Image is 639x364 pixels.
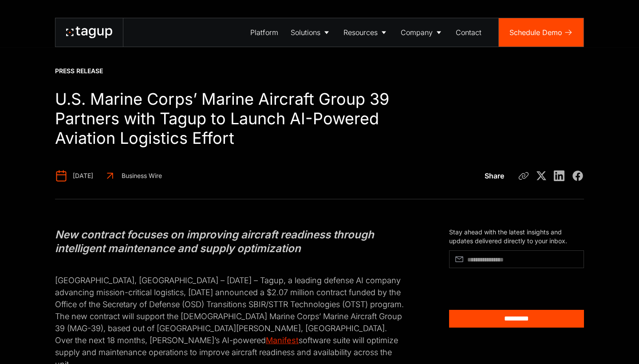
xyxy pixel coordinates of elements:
[55,90,407,148] h1: U.S. Marine Corps’ Marine Aircraft Group 39 Partners with Tagup to Launch AI-Powered Aviation Log...
[401,27,433,38] div: Company
[104,170,162,182] a: Business Wire
[337,18,394,47] a: Resources
[73,171,93,180] div: [DATE]
[266,336,299,345] a: Manifest
[122,171,162,180] div: Business Wire
[343,27,378,38] div: Resources
[499,18,584,47] a: Schedule Demo
[394,18,450,47] a: Company
[250,27,278,38] div: Platform
[55,228,374,255] em: New contract focuses on improving aircraft readiness through intelligent maintenance and supply o...
[449,272,544,296] iframe: reCAPTCHA
[284,18,337,47] a: Solutions
[456,27,481,38] div: Contact
[244,18,284,47] a: Platform
[449,228,584,245] div: Stay ahead with the latest insights and updates delivered directly to your inbox.
[485,170,504,181] div: Share
[449,250,584,328] form: Article Subscribe
[450,18,488,47] a: Contact
[291,27,320,38] div: Solutions
[55,67,103,75] div: Press Release
[509,27,562,38] div: Schedule Demo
